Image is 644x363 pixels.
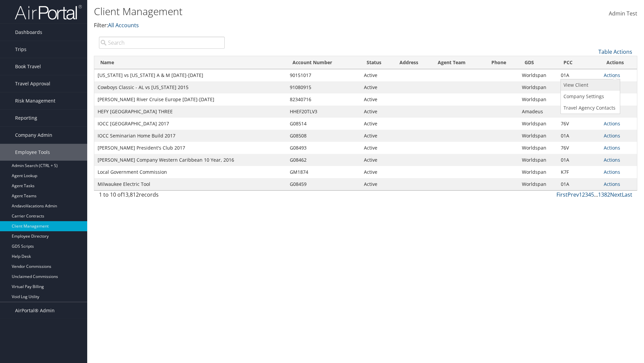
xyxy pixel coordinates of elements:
[519,118,557,130] td: Worldspan
[122,191,139,198] span: 13,812
[519,93,557,106] td: Worldspan
[600,56,637,69] th: Actions
[610,191,622,198] a: Next
[94,118,286,130] td: IOCC [GEOGRAPHIC_DATA] 2017
[519,56,557,69] th: GDS
[94,130,286,142] td: IOCC Seminarian Home Build 2017
[94,69,286,81] td: [US_STATE] vs [US_STATE] A & M [DATE]-[DATE]
[598,48,632,55] a: Table Actions
[15,41,26,58] span: Trips
[579,191,582,198] a: 1
[561,102,618,114] a: View Travel Agency Contacts
[361,56,394,69] th: Status: activate to sort column ascending
[286,81,361,93] td: 91080915
[622,191,632,198] a: Last
[598,191,610,198] a: 1382
[557,130,600,142] td: 01A
[594,191,598,198] span: …
[588,191,591,198] a: 4
[561,79,618,91] a: View Client
[94,56,286,69] th: Name: activate to sort column descending
[568,191,579,198] a: Prev
[519,106,557,118] td: Amadeus
[609,10,637,17] span: Admin Test
[604,120,620,127] a: Actions
[519,142,557,154] td: Worldspan
[94,4,456,18] h1: Client Management
[15,110,37,126] span: Reporting
[15,24,42,41] span: Dashboards
[361,81,394,93] td: Active
[286,130,361,142] td: G08508
[361,130,394,142] td: Active
[557,69,600,81] td: 01A
[361,69,394,81] td: Active
[94,166,286,178] td: Local Government Commission
[15,144,50,161] span: Employee Tools
[557,142,600,154] td: 76V
[585,191,588,198] a: 3
[519,81,557,93] td: Worldspan
[361,142,394,154] td: Active
[94,81,286,93] td: Cowboys Classic - AL vs [US_STATE] 2015
[286,56,361,69] th: Account Number: activate to sort column ascending
[286,106,361,118] td: HHEF20TLV3
[557,56,600,69] th: PCC
[94,142,286,154] td: [PERSON_NAME] President's Club 2017
[94,21,456,30] p: Filter:
[561,91,618,102] a: Company Settings
[557,178,600,190] td: 01A
[393,56,432,69] th: Address
[15,58,41,75] span: Book Travel
[557,93,600,106] td: 01A
[557,166,600,178] td: K7F
[556,191,568,198] a: First
[604,132,620,139] a: Actions
[99,191,225,202] div: 1 to 10 of records
[15,127,52,144] span: Company Admin
[286,118,361,130] td: G08514
[519,69,557,81] td: Worldspan
[286,178,361,190] td: G08459
[519,178,557,190] td: Worldspan
[361,93,394,106] td: Active
[99,37,225,49] input: Search
[557,106,600,118] td: BHM1S2100
[94,93,286,106] td: [PERSON_NAME] River Cruise Europe [DATE]-[DATE]
[15,92,55,109] span: Risk Management
[432,56,485,69] th: Agent Team
[519,166,557,178] td: Worldspan
[609,3,637,24] a: Admin Test
[361,106,394,118] td: Active
[286,154,361,166] td: G08462
[591,191,594,198] a: 5
[582,191,585,198] a: 2
[108,22,139,29] a: All Accounts
[286,166,361,178] td: GM1874
[15,4,82,20] img: airportal-logo.png
[557,118,600,130] td: 76V
[361,154,394,166] td: Active
[519,154,557,166] td: Worldspan
[94,106,286,118] td: HEFY [GEOGRAPHIC_DATA] THREE
[15,302,55,319] span: AirPortal® Admin
[604,157,620,163] a: Actions
[286,69,361,81] td: 90151017
[557,154,600,166] td: 01A
[94,154,286,166] td: [PERSON_NAME] Company Western Caribbean 10 Year, 2016
[361,166,394,178] td: Active
[604,72,620,78] a: Actions
[519,130,557,142] td: Worldspan
[361,178,394,190] td: Active
[485,56,519,69] th: Phone
[286,142,361,154] td: G08493
[286,93,361,106] td: 82340716
[361,118,394,130] td: Active
[604,145,620,151] a: Actions
[94,178,286,190] td: Milwaukee Electric Tool
[557,81,600,93] td: 01A
[15,75,50,92] span: Travel Approval
[604,169,620,175] a: Actions
[604,181,620,187] a: Actions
